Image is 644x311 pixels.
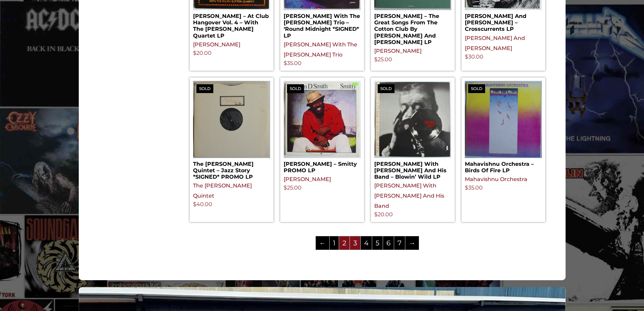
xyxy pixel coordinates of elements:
a: Page 7 [394,236,405,250]
a: Page 3 [350,236,360,250]
span: $ [193,201,196,207]
h2: [PERSON_NAME] With [PERSON_NAME] And His Band – Blowin’ Wild LP [374,158,451,180]
a: Page 1 [330,236,339,250]
bdi: 25.00 [284,184,302,191]
a: ← [316,236,329,250]
span: $ [374,211,378,218]
a: SoldThe [PERSON_NAME] Quintet – Jazz Story *SIGNED* PROMO LP [193,81,270,180]
h2: [PERSON_NAME] – The Great Songs From The Cotton Club By [PERSON_NAME] And [PERSON_NAME] LP [374,10,451,45]
span: $ [465,53,468,60]
a: [PERSON_NAME] [193,41,240,48]
bdi: 20.00 [193,50,212,56]
a: The [PERSON_NAME] Quintet [193,182,252,199]
span: Page 2 [339,236,350,250]
img: Mahavishnu Orchestra – Birds Of Fire LP [465,81,542,158]
a: Mahavishnu Orchestra [465,176,527,182]
span: $ [374,56,378,63]
span: $ [284,60,287,66]
a: Page 4 [361,236,372,250]
span: Sold [287,84,304,93]
img: Wild Bill Davison With Alex Welsh And His Band – Blowin' Wild LP [374,81,451,158]
h2: [PERSON_NAME] With The [PERSON_NAME] Trio – ‘Round Midnight *SIGNED* LP [284,10,361,39]
nav: Product Pagination [190,236,545,253]
img: William D. Smith – Smitty PROMO LP [284,81,361,158]
h2: [PERSON_NAME] – At Club Hangover Vol. 4 – With The [PERSON_NAME] Quartet LP [193,10,270,39]
span: $ [284,184,287,191]
a: [PERSON_NAME] With The [PERSON_NAME] Trio [284,41,357,58]
h2: [PERSON_NAME] – Smitty PROMO LP [284,158,361,174]
a: Sold[PERSON_NAME] – Smitty PROMO LP [284,81,361,174]
a: [PERSON_NAME] With [PERSON_NAME] And His Band [374,182,444,209]
img: The Ray Price Quintet – Jazz Story *SIGNED* PROMO LP [193,81,270,158]
a: [PERSON_NAME] [284,176,331,182]
span: $ [193,50,196,56]
h2: Mahavishnu Orchestra – Birds Of Fire LP [465,158,542,174]
h2: [PERSON_NAME] And [PERSON_NAME] – Crosscurrents LP [465,10,542,32]
a: Page 6 [383,236,394,250]
a: [PERSON_NAME] And [PERSON_NAME] [465,35,525,51]
a: SoldMahavishnu Orchestra – Birds Of Fire LP [465,81,542,174]
a: → [405,236,419,250]
bdi: 20.00 [374,211,393,218]
bdi: 40.00 [193,201,212,207]
span: Sold [468,84,485,93]
bdi: 35.00 [284,60,302,66]
bdi: 30.00 [465,53,483,60]
bdi: 25.00 [374,56,392,63]
span: $ [465,184,468,191]
a: [PERSON_NAME] [374,48,422,54]
a: Sold[PERSON_NAME] With [PERSON_NAME] And His Band – Blowin’ Wild LP [374,81,451,180]
h2: The [PERSON_NAME] Quintet – Jazz Story *SIGNED* PROMO LP [193,158,270,180]
span: Sold [378,84,395,93]
a: Page 5 [372,236,383,250]
span: Sold [196,84,213,93]
bdi: 35.00 [465,184,483,191]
